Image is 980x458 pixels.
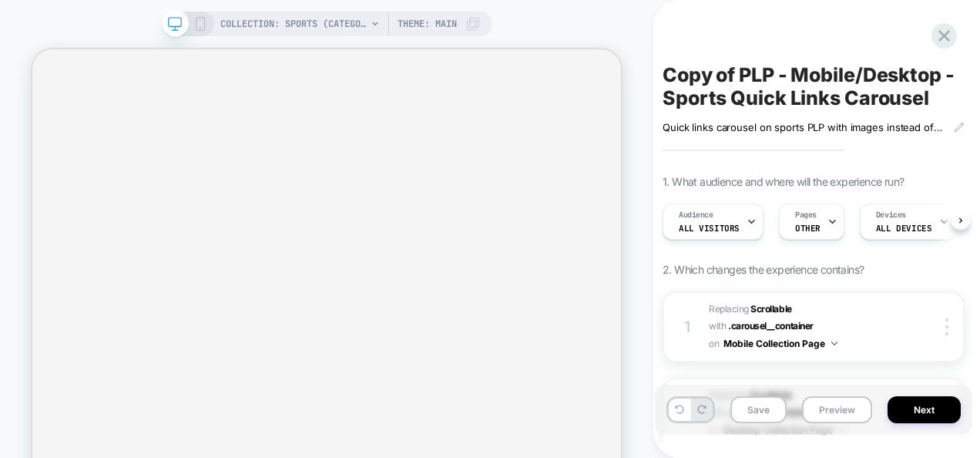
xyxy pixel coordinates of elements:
span: ALL DEVICES [876,223,931,234]
span: OTHER [795,223,821,234]
span: Devices [876,210,906,221]
img: down arrow [831,342,837,345]
span: Replacing [709,303,792,315]
span: Pages [795,210,817,221]
button: Mobile Collection Page [723,334,837,353]
span: on [709,335,719,352]
b: Scrollable [750,303,791,315]
button: Next [888,396,961,423]
button: Save [730,396,787,423]
span: 2. Which changes the experience contains? [663,263,864,276]
span: Copy of PLP - Mobile/Desktop - Sports Quick Links Carousel [663,63,965,109]
span: WITH [709,320,726,332]
span: Quick links carousel on sports PLP with images instead of text based quick links [663,121,942,133]
span: .carousel__container [728,320,814,332]
span: Audience [679,210,713,221]
button: Preview [802,396,872,423]
span: Theme: MAIN [398,12,457,36]
span: COLLECTION: Sports (Category) [220,12,367,36]
span: 1. What audience and where will the experience run? [663,175,904,188]
span: All Visitors [679,223,740,234]
img: close [945,318,948,335]
div: 1 [680,313,695,341]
